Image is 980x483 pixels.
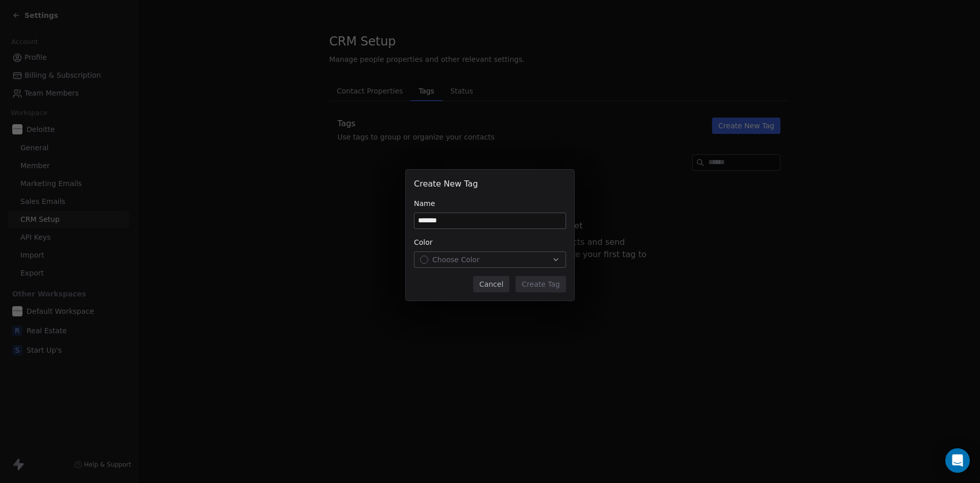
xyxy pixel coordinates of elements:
[473,276,509,292] button: Cancel
[432,255,480,265] span: Choose Color
[414,251,566,268] button: Choose Color
[516,276,566,292] button: Create Tag
[414,178,566,190] div: Create New Tag
[414,237,566,247] div: Color
[414,198,566,209] div: Name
